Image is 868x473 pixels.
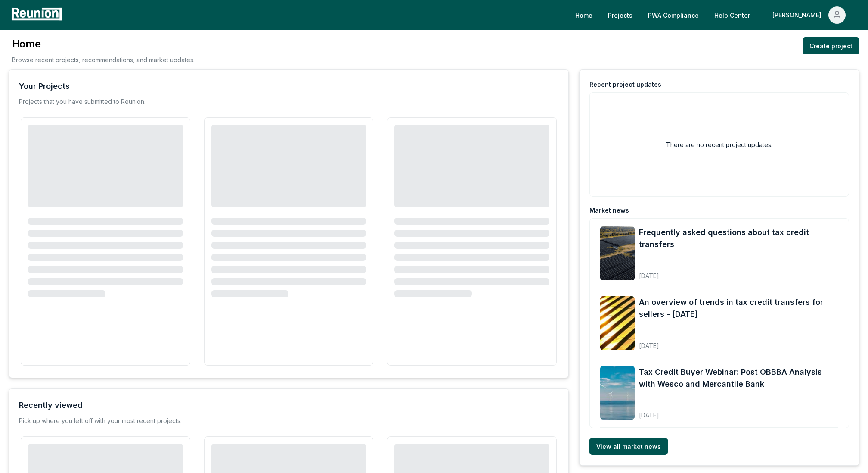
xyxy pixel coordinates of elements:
[568,6,859,24] nav: Main
[601,6,639,24] a: Projects
[19,399,83,411] div: Recently viewed
[641,6,706,24] a: PWA Compliance
[19,97,146,106] p: Projects that you have submitted to Reunion.
[772,6,825,24] div: [PERSON_NAME]
[639,404,838,420] div: [DATE]
[19,417,182,425] div: Pick up where you left off with your most recent projects.
[600,296,635,350] img: An overview of trends in tax credit transfers for sellers - September 2025
[12,55,195,64] p: Browse recent projects, recommendations, and market updates.
[589,80,661,89] div: Recent project updates
[639,226,838,251] a: Frequently asked questions about tax credit transfers
[568,6,599,24] a: Home
[600,226,635,280] img: Frequently asked questions about tax credit transfers
[639,265,838,280] div: [DATE]
[12,37,195,51] h3: Home
[707,6,757,24] a: Help Center
[666,140,772,149] h2: There are no recent project updates.
[589,438,668,455] a: View all market news
[803,37,859,54] a: Create project
[639,366,838,390] a: Tax Credit Buyer Webinar: Post OBBBA Analysis with Wesco and Mercantile Bank
[589,206,629,215] div: Market news
[19,80,70,92] div: Your Projects
[639,335,838,350] div: [DATE]
[600,366,635,420] img: Tax Credit Buyer Webinar: Post OBBBA Analysis with Wesco and Mercantile Bank
[639,296,838,320] a: An overview of trends in tax credit transfers for sellers - [DATE]
[766,6,852,24] button: [PERSON_NAME]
